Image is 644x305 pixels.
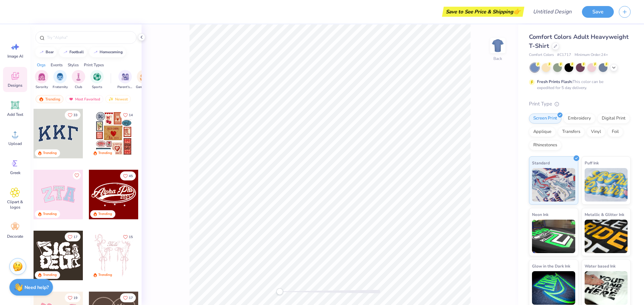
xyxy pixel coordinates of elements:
[537,79,620,91] div: This color can be expedited for 5 day delivery.
[575,52,608,58] span: Minimum Order: 24 +
[108,97,114,101] img: newest.gif
[136,70,151,90] button: filter button
[532,262,570,270] span: Glow in the Dark Ink
[585,211,624,218] span: Metallic & Glitter Ink
[65,293,80,302] button: Like
[117,70,133,90] div: filter for Parent's Weekend
[75,73,82,81] img: Club Image
[117,70,133,90] button: filter button
[73,171,81,179] button: Like
[43,151,57,156] div: Trending
[513,7,521,15] span: 👉
[65,110,80,120] button: Like
[8,141,22,146] span: Upload
[582,6,614,18] button: Save
[46,34,132,41] input: Try "Alpha"
[53,70,68,90] div: filter for Fraternity
[84,62,104,68] div: Print Types
[597,113,630,124] div: Digital Print
[43,273,57,278] div: Trending
[39,50,44,54] img: trend_line.gif
[98,273,112,278] div: Trending
[89,47,126,57] button: homecoming
[93,50,98,54] img: trend_line.gif
[36,85,48,90] span: Sorority
[90,70,104,90] div: filter for Sports
[105,95,131,103] div: Newest
[7,234,23,239] span: Decorate
[585,159,599,166] span: Puff Ink
[63,50,68,54] img: trend_line.gif
[35,47,57,57] button: bear
[532,168,575,202] img: Standard
[607,127,623,137] div: Foil
[120,293,136,302] button: Like
[529,100,631,108] div: Print Type
[73,235,77,239] span: 17
[69,50,84,54] div: football
[136,85,151,90] span: Game Day
[72,70,85,90] button: filter button
[98,151,112,156] div: Trending
[444,7,523,17] div: Save to See Price & Shipping
[4,199,26,210] span: Clipart & logos
[51,62,63,68] div: Events
[587,127,605,137] div: Vinyl
[585,220,628,253] img: Metallic & Glitter Ink
[68,97,74,101] img: most_fav.gif
[73,113,77,117] span: 33
[529,52,554,58] span: Comfort Colors
[532,211,548,218] span: Neon Ink
[120,171,136,180] button: Like
[68,62,79,68] div: Styles
[129,113,133,117] span: 14
[117,85,133,90] span: Parent's Weekend
[8,83,22,88] span: Designs
[7,54,23,59] span: Image AI
[129,174,133,178] span: 45
[53,85,68,90] span: Fraternity
[98,212,112,217] div: Trending
[46,50,54,54] div: bear
[136,70,151,90] div: filter for Game Day
[585,271,628,305] img: Water based Ink
[532,159,550,166] span: Standard
[129,235,133,239] span: 15
[120,110,136,120] button: Like
[558,127,585,137] div: Transfers
[65,95,103,103] div: Most Favorited
[493,56,502,62] div: Back
[35,70,48,90] button: filter button
[53,70,68,90] button: filter button
[90,70,104,90] button: filter button
[75,85,82,90] span: Club
[37,62,46,68] div: Orgs
[537,79,573,84] strong: Fresh Prints Flash:
[56,73,64,81] img: Fraternity Image
[73,296,77,300] span: 19
[529,140,561,150] div: Rhinestones
[491,39,504,52] img: Back
[529,127,556,137] div: Applique
[93,73,101,81] img: Sports Image
[585,262,615,270] span: Water based Ink
[276,288,283,295] div: Accessibility label
[36,95,63,103] div: Trending
[10,170,20,175] span: Greek
[140,73,148,81] img: Game Day Image
[100,50,123,54] div: homecoming
[528,5,577,18] input: Untitled Design
[129,296,133,300] span: 17
[585,168,628,202] img: Puff Ink
[7,112,23,117] span: Add Text
[563,113,595,124] div: Embroidery
[38,73,46,81] img: Sorority Image
[529,33,629,50] span: Comfort Colors Adult Heavyweight T-Shirt
[532,271,575,305] img: Glow in the Dark Ink
[24,284,49,291] strong: Need help?
[92,85,102,90] span: Sports
[43,212,57,217] div: Trending
[120,232,136,241] button: Like
[35,70,48,90] div: filter for Sorority
[65,232,80,241] button: Like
